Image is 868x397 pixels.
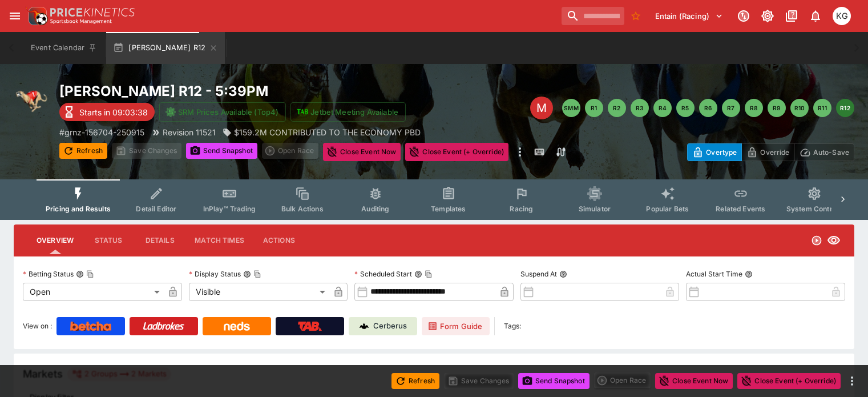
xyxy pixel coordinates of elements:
img: PriceKinetics [50,8,135,17]
div: Kevin Gutschlag [833,7,851,25]
button: Refresh [391,373,439,389]
button: Display StatusCopy To Clipboard [243,270,251,278]
button: open drawer [5,6,25,26]
img: Betcha [70,322,111,331]
span: Racing [510,204,533,213]
p: Cerberus [373,320,407,332]
h2: Copy To Clipboard [59,82,523,100]
p: Betting Status [23,269,74,279]
button: R12 [836,99,854,117]
button: Close Event Now [655,373,733,389]
span: Pricing and Results [46,204,111,213]
button: Suspend At [559,270,567,278]
button: Auto-Save [794,143,854,161]
button: Status [83,227,134,254]
button: Toggle light/dark mode [757,6,778,26]
button: No Bookmarks [627,7,645,25]
p: Auto-Save [813,146,849,158]
button: Overtype [687,143,742,161]
svg: Visible [827,234,841,247]
button: R7 [722,99,740,117]
span: Popular Bets [646,204,689,213]
img: greyhound_racing.png [14,82,50,119]
button: Close Event (+ Override) [737,373,841,389]
button: R10 [790,99,809,117]
button: Actions [253,227,305,254]
button: Select Tenant [648,7,730,25]
button: more [513,143,527,161]
button: Details [134,227,185,254]
span: InPlay™ Trading [203,204,256,213]
button: R4 [653,99,672,117]
button: R1 [585,99,603,117]
span: Detail Editor [136,204,176,213]
button: Betting StatusCopy To Clipboard [76,270,84,278]
img: TabNZ [298,322,322,331]
img: Cerberus [360,322,369,331]
span: Related Events [716,204,765,213]
span: Simulator [579,204,611,213]
button: SRM Prices Available (Top4) [159,102,286,122]
button: Event Calendar [24,32,104,64]
button: Override [741,143,794,161]
a: Form Guide [422,317,490,335]
button: Copy To Clipboard [253,270,261,278]
span: Templates [431,204,466,213]
div: Visible [189,283,330,301]
p: Suspend At [520,269,557,279]
a: Cerberus [349,317,417,335]
button: Send Snapshot [518,373,590,389]
button: SMM [562,99,580,117]
button: Refresh [59,143,107,159]
button: R11 [813,99,831,117]
button: Connected to PK [733,6,754,26]
button: [PERSON_NAME] R12 [106,32,225,64]
p: Overtype [706,146,737,158]
p: Actual Start Time [686,269,742,279]
div: Edit Meeting [530,97,553,119]
button: Copy To Clipboard [425,270,433,278]
button: Copy To Clipboard [86,270,94,278]
div: split button [594,372,651,388]
span: System Controls [786,204,842,213]
button: R6 [699,99,717,117]
button: R3 [631,99,649,117]
button: more [845,374,859,388]
button: Close Event Now [323,143,401,161]
button: R2 [608,99,626,117]
button: Send Snapshot [186,143,257,159]
button: Notifications [805,6,826,26]
img: jetbet-logo.svg [297,106,308,118]
div: $159.2M CONTRIBUTED TO THE ECONOMY PBD [223,126,421,138]
p: Copy To Clipboard [59,126,144,138]
div: Start From [687,143,854,161]
button: R8 [745,99,763,117]
div: Open [23,283,164,301]
span: Auditing [361,204,389,213]
nav: pagination navigation [562,99,854,117]
img: Neds [224,322,249,331]
span: Bulk Actions [281,204,324,213]
div: Event type filters [37,179,831,220]
button: R5 [676,99,695,117]
label: Tags: [504,317,521,335]
button: Overview [27,227,83,254]
svg: Open [811,235,822,246]
div: split button [262,143,318,159]
img: Sportsbook Management [50,19,112,24]
button: Documentation [781,6,802,26]
button: Match Times [185,227,253,254]
button: Jetbet Meeting Available [290,102,406,122]
button: Close Event (+ Override) [405,143,508,161]
button: Kevin Gutschlag [829,3,854,29]
button: R9 [768,99,786,117]
input: search [562,7,624,25]
button: Scheduled StartCopy To Clipboard [414,270,422,278]
img: PriceKinetics Logo [25,5,48,27]
p: Display Status [189,269,241,279]
button: Actual Start Time [745,270,753,278]
p: $159.2M CONTRIBUTED TO THE ECONOMY PBD [234,126,421,138]
p: Revision 11521 [163,126,216,138]
p: Override [760,146,789,158]
p: Scheduled Start [354,269,412,279]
